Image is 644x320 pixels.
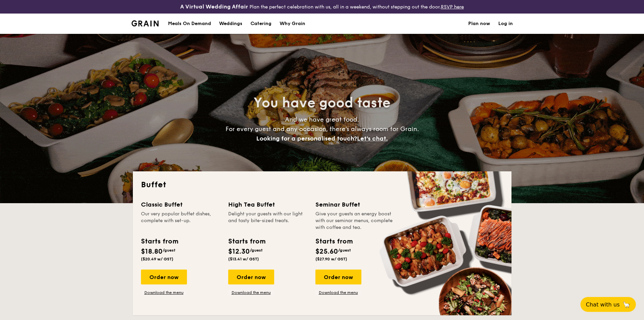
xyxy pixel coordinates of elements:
[315,248,338,256] span: $25.60
[228,211,307,231] div: Delight your guests with our light and tasty bite-sized treats.
[315,211,395,231] div: Give your guests an energy boost with our seminar menus, complete with coffee and tea.
[228,270,274,284] div: Order now
[228,200,307,209] div: High Tea Buffet
[580,297,636,312] button: Chat with us🦙
[251,14,271,34] h1: Catering
[141,248,163,256] span: $18.80
[468,14,490,34] a: Plan now
[315,236,352,247] div: Starts from
[315,290,361,295] a: Download the menu
[141,270,187,284] div: Order now
[180,3,248,11] h4: A Virtual Wedding Affair
[357,135,388,142] span: Let's chat.
[315,257,347,261] span: ($27.90 w/ GST)
[586,301,620,308] span: Chat with us
[141,290,187,295] a: Download the menu
[498,14,513,34] a: Log in
[132,20,159,26] img: Grain
[141,236,178,247] div: Starts from
[622,301,630,308] span: 🦙
[141,211,220,231] div: Our very popular buffet dishes, complete with set-up.
[228,290,274,295] a: Download the menu
[141,179,503,190] h2: Buffet
[141,200,220,209] div: Classic Buffet
[276,14,309,34] a: Why Grain
[250,248,263,253] span: /guest
[141,257,173,261] span: ($20.49 w/ GST)
[315,270,361,284] div: Order now
[163,248,175,253] span: /guest
[215,14,246,34] a: Weddings
[168,14,211,34] div: Meals On Demand
[315,200,395,209] div: Seminar Buffet
[246,14,276,34] a: Catering
[228,257,259,261] span: ($13.41 w/ GST)
[228,236,265,247] div: Starts from
[132,20,159,26] a: Logotype
[228,248,250,256] span: $12.30
[338,248,351,253] span: /guest
[280,14,305,34] div: Why Grain
[441,4,464,10] a: RSVP here
[219,14,242,34] div: Weddings
[127,3,517,11] div: Plan the perfect celebration with us, all in a weekend, without stepping out the door.
[164,14,215,34] a: Meals On Demand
